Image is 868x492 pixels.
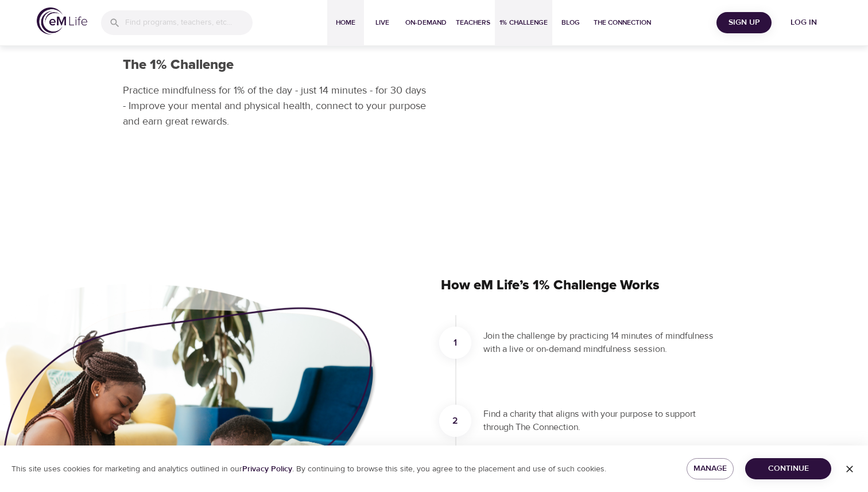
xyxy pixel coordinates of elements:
span: The Connection [594,17,651,29]
span: Log in [781,16,827,30]
span: On-Demand [405,17,447,29]
button: Manage [687,458,734,479]
span: Blog [557,17,584,29]
span: Manage [696,462,724,476]
button: Continue [745,458,831,479]
p: Find a charity that aligns with your purpose to support through The Connection. [483,408,719,434]
h2: How eM Life’s 1% Challenge Works [441,267,733,304]
span: Continue [754,462,822,476]
a: Privacy Policy [242,464,292,474]
span: Home [332,17,359,29]
div: 1 [439,327,471,359]
button: Log in [776,12,831,33]
div: 2 [439,405,471,437]
span: 1% Challenge [499,17,548,29]
span: Teachers [456,17,490,29]
span: Live [369,17,396,29]
img: logo [37,7,87,34]
h2: The 1% Challenge [123,57,427,73]
span: Sign Up [721,16,767,30]
input: Find programs, teachers, etc... [125,10,253,35]
p: Practice mindfulness for 1% of the day - just 14 minutes - for 30 days - Improve your mental and ... [123,83,427,129]
button: Sign Up [716,12,772,33]
p: Join the challenge by practicing 14 minutes of mindfulness with a live or on-demand mindfulness s... [483,330,719,356]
